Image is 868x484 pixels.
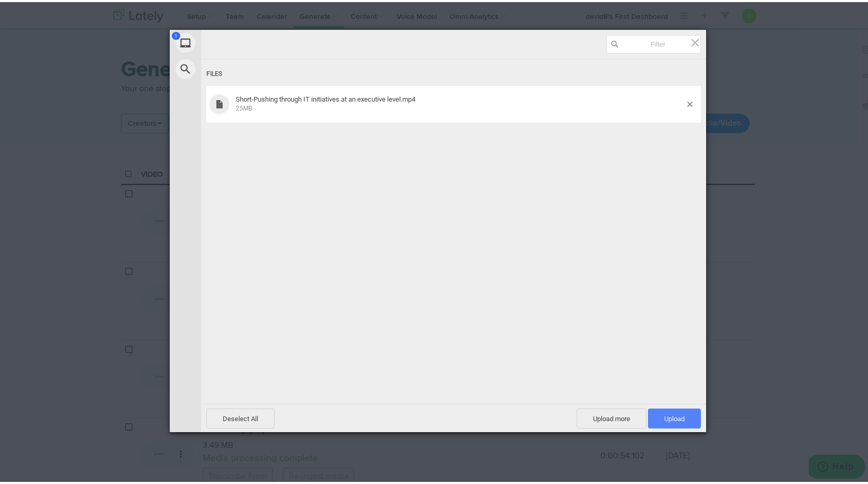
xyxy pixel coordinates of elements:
input: Filter [607,33,701,51]
span: Upload [664,413,685,421]
span: Short-Pushing through IT initiatives at an executive level.mp4 [236,93,415,101]
div: Web Search [170,54,295,80]
div: Files [206,62,701,82]
span: Click here or hit ESC to close picker [689,35,701,46]
div: Short-Pushing through IT initiatives at an executive level.mp4 [233,93,687,111]
span: Upload [648,406,701,426]
span: Deselect All [206,406,274,426]
span: 1 [172,30,180,38]
span: Upload more [577,406,646,426]
span: 25MB [236,103,252,110]
div: My Device [170,28,295,54]
span: Help [24,7,45,17]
